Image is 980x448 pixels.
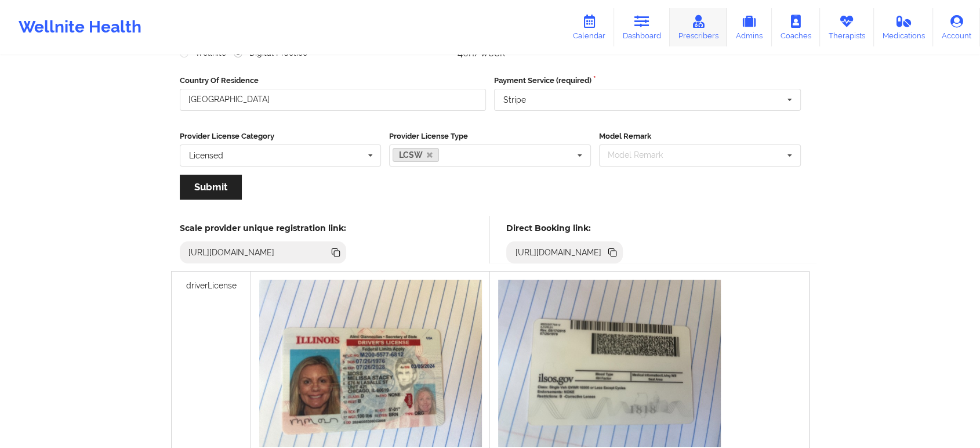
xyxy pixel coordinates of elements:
div: Model Remark [605,149,680,162]
a: Therapists [820,8,874,46]
label: Provider License Category [180,131,382,142]
a: LCSW [393,148,439,162]
h5: Direct Booking link: [506,223,623,233]
a: Prescribers [670,8,727,46]
a: Admins [727,8,772,46]
a: Calendar [564,8,614,46]
label: Country Of Residence [180,75,487,86]
img: 37f1da71-d92e-4555-a7c9-ce0103b9e189_c29d2709-1701-4654-a836-bafaa91ad487front_IL_drivers_lisc.jpg [259,280,482,447]
div: [URL][DOMAIN_NAME] [184,247,280,258]
a: Dashboard [614,8,670,46]
div: [URL][DOMAIN_NAME] [510,247,606,258]
h5: Scale provider unique registration link: [180,223,346,233]
label: Model Remark [599,131,801,142]
div: Licensed [189,151,223,160]
label: Payment Service (required) [494,75,801,86]
img: 2ba86b6d-59bc-41ec-adf8-1157f5b92a30_4d075f31-7f39-4815-9c4b-7fae4aca927bil_drivers_lisc_back.jpg [498,280,721,447]
button: Submit [180,175,242,200]
label: Provider License Type [389,131,591,142]
a: Account [933,8,980,46]
a: Coaches [772,8,820,46]
a: Medications [874,8,934,46]
div: Stripe [503,96,526,104]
